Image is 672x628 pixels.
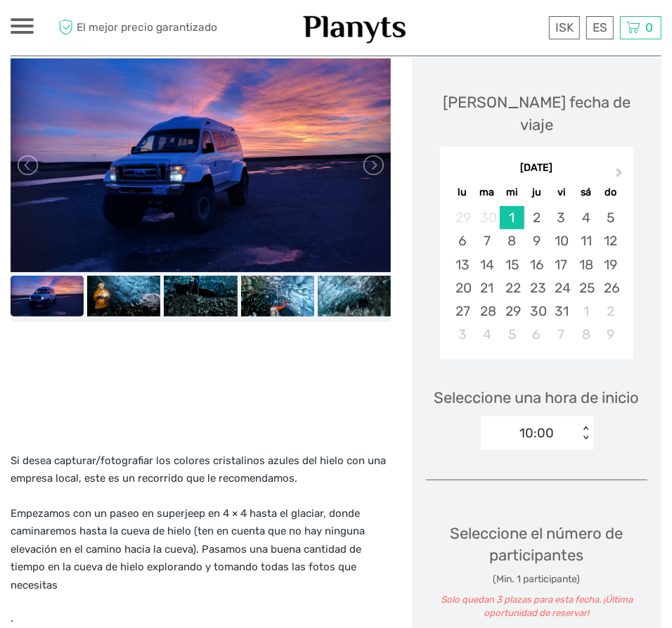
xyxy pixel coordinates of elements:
div: Choose sábado, 1 de noviembre de 2025 [574,300,598,323]
button: Open LiveChat chat widget [162,22,179,39]
div: Choose domingo, 2 de noviembre de 2025 [598,300,623,323]
div: vi [549,183,574,202]
div: Choose domingo, 5 de octubre de 2025 [598,206,623,229]
img: 661eea406e5f496cb329d58d04216bbc_slider_thumbnail.jpeg [241,276,314,317]
div: Choose lunes, 27 de octubre de 2025 [450,300,474,323]
div: do [598,183,623,202]
div: Choose lunes, 13 de octubre de 2025 [450,253,474,276]
div: Choose miércoles, 1 de octubre de 2025 [500,206,524,229]
div: Choose sábado, 11 de octubre de 2025 [574,229,598,252]
span: 0 [643,20,655,34]
div: Choose viernes, 24 de octubre de 2025 [549,276,574,300]
div: Choose martes, 14 de octubre de 2025 [475,253,500,276]
button: Next Month [609,165,632,187]
div: Choose jueves, 23 de octubre de 2025 [524,276,549,300]
div: lu [450,183,474,202]
span: Seleccione una hora de inicio [434,387,640,409]
div: Seleccione el número de participantes [426,523,647,620]
div: Choose lunes, 3 de noviembre de 2025 [450,323,474,346]
div: 10:00 [519,424,554,442]
img: cf40b2c80ec641b394e09c28c3811b7c_main_slider.jpg [11,58,390,272]
div: [DATE] [440,161,633,176]
div: Choose domingo, 9 de noviembre de 2025 [598,323,623,346]
div: Choose jueves, 2 de octubre de 2025 [524,206,549,229]
div: Choose domingo, 12 de octubre de 2025 [598,229,623,252]
div: Choose jueves, 16 de octubre de 2025 [524,253,549,276]
div: Choose domingo, 19 de octubre de 2025 [598,253,623,276]
div: Choose sábado, 8 de noviembre de 2025 [574,323,598,346]
div: Solo quedan 3 plazas para esta fecha. ¡Última oportunidad de reservar! [426,594,647,620]
img: db974dd14738458883e1674d22ec4794_slider_thumbnail.jpeg [87,276,160,317]
img: 7a0a5181b88947c382e0e64a1443731e_slider_thumbnail.jpeg [164,276,237,317]
p: Si desea capturar/fotografiar los colores cristalinos azules del hielo con una empresa local, est... [11,452,391,488]
div: Choose sábado, 4 de octubre de 2025 [574,206,598,229]
span: ISK [555,20,574,34]
p: We're away right now. Please check back later! [20,25,159,36]
div: mi [500,183,524,202]
img: 76b600cada044583970d767e1e3e6eaf_slider_thumbnail.jpeg [318,276,391,317]
div: Choose viernes, 17 de octubre de 2025 [549,253,574,276]
div: Choose domingo, 26 de octubre de 2025 [598,276,623,300]
div: Choose martes, 4 de noviembre de 2025 [475,323,500,346]
div: Choose martes, 28 de octubre de 2025 [475,300,500,323]
div: Choose viernes, 31 de octubre de 2025 [549,300,574,323]
div: Not available martes, 30 de septiembre de 2025 [475,206,500,229]
div: Choose miércoles, 22 de octubre de 2025 [500,276,524,300]
div: Choose sábado, 25 de octubre de 2025 [574,276,598,300]
div: Choose lunes, 20 de octubre de 2025 [450,276,474,300]
div: Choose viernes, 10 de octubre de 2025 [549,229,574,252]
div: Choose lunes, 6 de octubre de 2025 [450,229,474,252]
div: sá [574,183,598,202]
span: El mejor precio garantizado [55,16,217,39]
div: ES [586,16,614,39]
div: Choose martes, 21 de octubre de 2025 [475,276,500,300]
div: < > [579,426,591,441]
div: ju [524,183,549,202]
div: Choose jueves, 9 de octubre de 2025 [524,229,549,252]
img: cf40b2c80ec641b394e09c28c3811b7c_slider_thumbnail.jpg [11,276,84,317]
div: month 2025-10 [444,206,628,346]
div: Choose viernes, 3 de octubre de 2025 [549,206,574,229]
img: 1453-555b4ac7-172b-4ae9-927d-298d0724a4f4_logo_small.jpg [302,11,408,45]
div: Not available lunes, 29 de septiembre de 2025 [450,206,474,229]
div: Choose jueves, 30 de octubre de 2025 [524,300,549,323]
div: (Min. 1 participante) [426,572,647,587]
p: Empezamos con un paseo en superjeep en 4 × 4 hasta el glaciar, donde caminaremos hasta la cueva d... [11,505,391,595]
div: Choose viernes, 7 de noviembre de 2025 [549,323,574,346]
div: Choose miércoles, 8 de octubre de 2025 [500,229,524,252]
div: Choose jueves, 6 de noviembre de 2025 [524,323,549,346]
div: Choose martes, 7 de octubre de 2025 [475,229,500,252]
div: Choose sábado, 18 de octubre de 2025 [574,253,598,276]
div: [PERSON_NAME] fecha de viaje [426,91,647,136]
div: ma [475,183,500,202]
div: Choose miércoles, 5 de noviembre de 2025 [500,323,524,346]
div: Choose miércoles, 15 de octubre de 2025 [500,253,524,276]
div: Choose miércoles, 29 de octubre de 2025 [500,300,524,323]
